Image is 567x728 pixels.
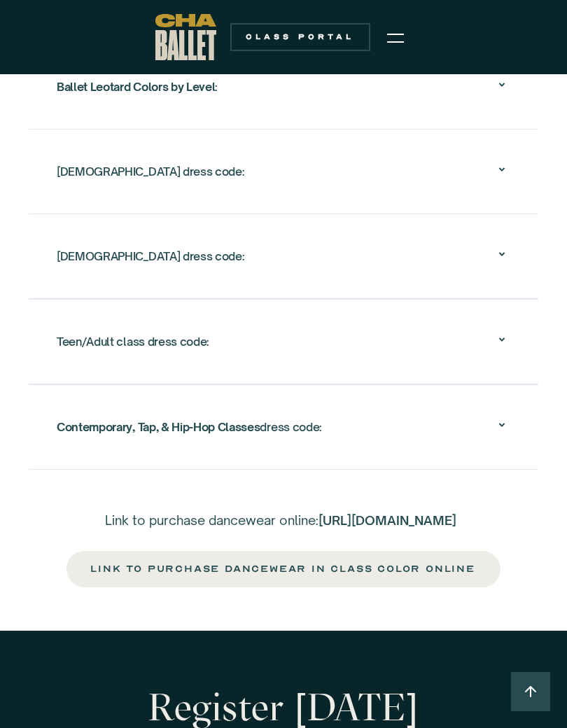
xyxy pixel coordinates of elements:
[57,159,244,184] div: [DEMOGRAPHIC_DATA] dress code:
[239,31,362,43] div: Class Portal
[379,20,412,55] div: menu
[65,549,502,589] a: link to purchase dancewear in class color online
[65,512,502,528] p: Link to purchase dancewear online:
[92,561,475,577] div: link to purchase dancewear in class color online
[57,80,215,94] strong: Ballet Leotard Colors by Level
[57,149,510,194] div: [DEMOGRAPHIC_DATA] dress code:
[57,64,510,109] div: Ballet Leotard Colors by Level:
[57,74,218,99] div: :
[57,244,244,269] div: [DEMOGRAPHIC_DATA] dress code:
[57,234,510,279] div: [DEMOGRAPHIC_DATA] dress code:
[57,329,209,354] div: Teen/Adult class dress code:
[57,420,260,434] strong: Contemporary, Tap, & Hip-Hop Classes
[57,414,322,440] div: dress code:
[57,319,510,364] div: Teen/Adult class dress code:
[155,14,216,60] a: home
[230,23,370,51] a: Class Portal
[57,405,510,449] div: Contemporary, Tap, & Hip-Hop Classesdress code:
[318,512,456,528] a: [URL][DOMAIN_NAME]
